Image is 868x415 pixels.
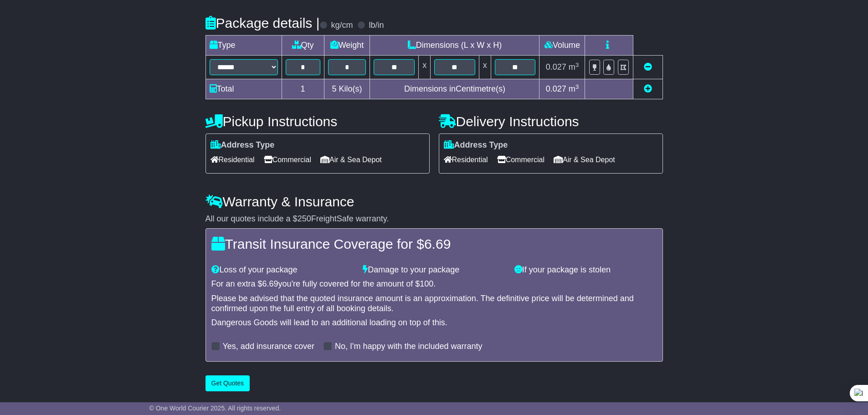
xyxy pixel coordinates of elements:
[205,15,320,31] h4: Package details |
[331,20,353,31] label: kg/cm
[211,236,657,251] h4: Transit Insurance Coverage for $
[479,56,491,79] td: x
[282,79,324,99] td: 1
[497,153,544,167] span: Commercial
[264,153,311,167] span: Commercial
[205,375,250,391] button: Get Quotes
[211,153,255,167] span: Residential
[370,79,539,99] td: Dimensions in Centimetre(s)
[207,265,359,275] div: Loss of your package
[262,279,278,288] span: 6.69
[205,79,282,99] td: Total
[332,84,336,93] span: 5
[444,153,488,167] span: Residential
[420,279,433,288] span: 100
[419,56,431,79] td: x
[444,140,508,150] label: Address Type
[644,84,652,93] a: Add new item
[358,265,510,275] div: Damage to your package
[298,214,311,223] span: 250
[510,265,662,275] div: If your package is stolen
[324,36,370,56] td: Weight
[211,294,657,313] div: Please be advised that the quoted insurance amount is an approximation. The definitive price will...
[211,140,275,150] label: Address Type
[569,84,579,93] span: m
[546,84,566,93] span: 0.027
[211,318,657,328] div: Dangerous Goods will lead to an additional loading on top of this.
[424,236,451,251] span: 6.69
[211,279,657,289] div: For an extra $ you're fully covered for the amount of $ .
[282,36,324,56] td: Qty
[205,114,430,129] h4: Pickup Instructions
[554,153,615,167] span: Air & Sea Depot
[546,62,566,72] span: 0.027
[223,342,314,352] label: Yes, add insurance cover
[320,153,382,167] span: Air & Sea Depot
[569,62,579,72] span: m
[205,194,663,209] h4: Warranty & Insurance
[644,62,652,72] a: Remove this item
[575,83,579,90] sup: 3
[335,342,483,352] label: No, I'm happy with the included warranty
[324,79,370,99] td: Kilo(s)
[149,405,281,412] span: © One World Courier 2025. All rights reserved.
[439,114,663,129] h4: Delivery Instructions
[205,36,282,56] td: Type
[369,20,384,31] label: lb/in
[539,36,585,56] td: Volume
[575,61,579,68] sup: 3
[370,36,539,56] td: Dimensions (L x W x H)
[205,214,663,224] div: All our quotes include a $ FreightSafe warranty.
